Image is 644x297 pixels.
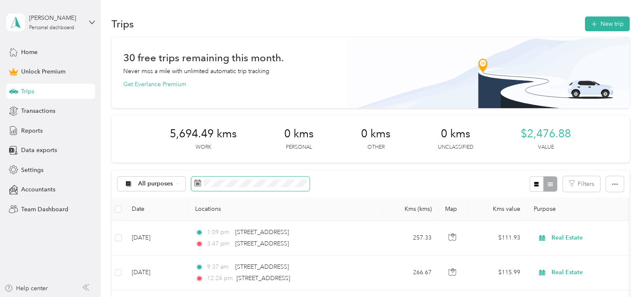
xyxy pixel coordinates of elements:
[21,166,43,174] span: Settings
[235,240,289,247] span: [STREET_ADDRESS]
[383,256,438,290] td: 266.67
[552,233,629,243] span: Real Estate
[21,126,43,135] span: Reports
[21,87,34,96] span: Trips
[521,127,571,141] span: $2,476.88
[21,146,57,155] span: Data exports
[438,198,468,221] th: Map
[284,127,314,141] span: 0 kms
[347,37,630,108] img: Banner
[383,198,438,221] th: Kms (kms)
[123,67,269,76] p: Never miss a mile with unlimited automatic trip tracking
[597,250,644,297] iframe: Everlance-gr Chat Button Frame
[468,221,527,256] td: $111.93
[361,127,391,141] span: 0 kms
[125,198,188,221] th: Date
[170,127,237,141] span: 5,694.49 kms
[207,228,231,237] span: 1:09 pm
[438,144,473,151] p: Unclassified
[21,48,38,57] span: Home
[123,53,284,62] h1: 30 free trips remaining this month.
[196,144,211,151] p: Work
[125,256,188,290] td: [DATE]
[21,106,55,115] span: Transactions
[585,16,630,31] button: New trip
[29,14,82,22] div: [PERSON_NAME]
[552,268,629,277] span: Real Estate
[138,181,173,187] span: All purposes
[441,127,470,141] span: 0 kms
[125,221,188,256] td: [DATE]
[207,239,231,248] span: 3:47 pm
[207,274,233,283] span: 12:24 pm
[468,198,527,221] th: Kms value
[286,144,312,151] p: Personal
[207,262,231,272] span: 9:37 am
[5,284,48,293] button: Help center
[367,144,385,151] p: Other
[111,19,134,28] h1: Trips
[563,176,600,192] button: Filters
[236,275,290,282] span: [STREET_ADDRESS]
[21,185,55,194] span: Accountants
[468,256,527,290] td: $115.99
[21,205,68,214] span: Team Dashboard
[538,144,554,151] p: Value
[235,229,289,236] span: [STREET_ADDRESS]
[383,221,438,256] td: 257.33
[188,198,383,221] th: Locations
[235,263,289,270] span: [STREET_ADDRESS]
[29,25,74,30] div: Personal dashboard
[123,80,186,89] button: Get Everlance Premium
[21,67,65,76] span: Unlock Premium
